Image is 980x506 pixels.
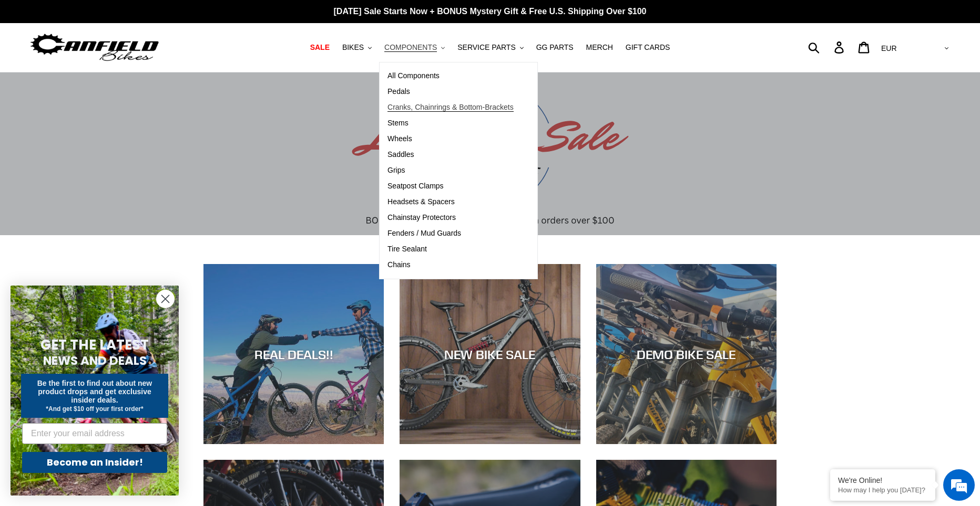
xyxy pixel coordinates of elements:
[40,335,149,354] span: GET THE LATEST
[380,194,522,210] a: Headsets & Spacers
[22,423,167,444] input: Enter your email address
[581,40,618,55] a: MERCH
[387,197,455,206] span: Headsets & Spacers
[5,287,200,323] textarea: Type your message and hit 'Enter'
[536,43,574,52] span: GG PARTS
[203,346,384,362] div: REAL DEALS!!
[203,264,384,444] a: REAL DEALS!!
[37,379,152,404] span: Be the first to find out about new product drops and get exclusive insider deals.
[310,43,330,52] span: SALE
[43,352,147,369] span: NEWS AND DEALS
[387,87,410,96] span: Pedals
[457,43,515,52] span: SERVICE PARTS
[620,40,676,55] a: GIFT CARDS
[387,213,456,222] span: Chainstay Protectors
[380,163,522,178] a: Grips
[172,5,198,30] div: Minimize live chat window
[156,290,175,308] button: Close dialog
[22,452,167,473] button: Become an Insider!
[387,229,461,238] span: Fenders / Mud Guards
[387,71,440,80] span: All Components
[12,58,27,73] div: Navigation go back
[400,264,580,444] a: NEW BIKE SALE
[387,103,514,112] span: Cranks, Chainrings & Bottom-Brackets
[61,132,145,238] span: We're online!
[838,476,927,484] div: We're Online!
[34,52,60,79] img: d_696896380_company_1647369064580_696896380
[387,166,405,175] span: Grips
[380,100,522,115] a: Cranks, Chainrings & Bottom-Brackets
[400,346,580,362] div: NEW BIKE SALE
[380,147,522,163] a: Saddles
[379,40,450,55] button: COMPONENTS
[387,245,427,254] span: Tire Sealant
[46,405,143,413] span: *And get $10 off your first order*
[384,43,437,52] span: COMPONENTS
[305,40,335,55] a: SALE
[70,59,192,72] div: Chat with us now
[531,40,579,55] a: GG PARTS
[342,43,364,52] span: BIKES
[387,134,412,143] span: Wheels
[387,260,411,269] span: Chains
[380,84,522,100] a: Pedals
[596,346,777,362] div: DEMO BIKE SALE
[814,36,841,59] input: Search
[380,131,522,147] a: Wheels
[29,31,160,64] img: Canfield Bikes
[380,257,522,273] a: Chains
[387,150,414,159] span: Saddles
[337,40,377,55] button: BIKES
[626,43,670,52] span: GIFT CARDS
[596,264,777,444] a: DEMO BIKE SALE
[380,68,522,84] a: All Components
[380,241,522,257] a: Tire Sealant
[380,226,522,241] a: Fenders / Mud Guards
[452,40,528,55] button: SERVICE PARTS
[387,119,409,128] span: Stems
[380,178,522,194] a: Seatpost Clamps
[838,486,927,494] p: How may I help you today?
[387,182,444,191] span: Seatpost Clamps
[586,43,613,52] span: MERCH
[380,115,522,131] a: Stems
[380,210,522,226] a: Chainstay Protectors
